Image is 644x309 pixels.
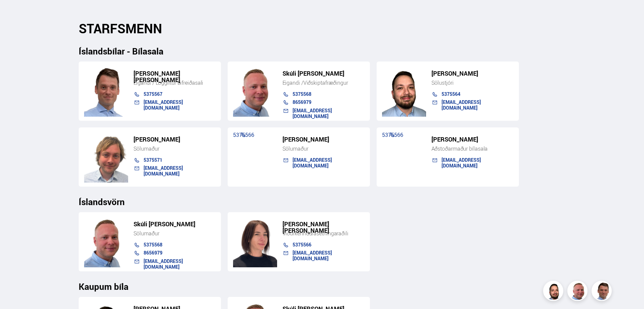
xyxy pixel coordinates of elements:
[282,70,365,77] h5: Skúli [PERSON_NAME]
[431,136,514,143] h5: [PERSON_NAME]
[593,282,613,302] img: FbJEzSuNWCJXmdc-.webp
[431,79,514,86] div: Sölustjóri
[431,70,514,77] h5: [PERSON_NAME]
[84,132,128,183] img: SZ4H-t_Copy_of_C.png
[282,221,365,234] h5: [PERSON_NAME] [PERSON_NAME]
[134,70,216,83] h5: [PERSON_NAME] [PERSON_NAME]
[144,258,183,270] a: [EMAIL_ADDRESS][DOMAIN_NAME]
[544,282,564,302] img: nhp88E3Fdnt1Opn2.png
[79,197,566,207] h3: Íslandsvörn
[134,136,216,143] h5: [PERSON_NAME]
[282,136,365,143] h5: [PERSON_NAME]
[79,281,566,292] h3: Kaupum bíla
[442,99,481,111] a: [EMAIL_ADDRESS][DOMAIN_NAME]
[144,91,162,97] a: 5375567
[282,79,365,86] div: Eigandi /
[442,157,481,168] a: [EMAIL_ADDRESS][DOMAIN_NAME]
[144,99,183,111] a: [EMAIL_ADDRESS][DOMAIN_NAME]
[79,21,566,36] h2: STARFSMENN
[303,79,348,86] span: Viðskiptafræðingur
[442,91,460,97] a: 5375564
[134,145,216,152] div: Sölumaður
[144,165,183,177] a: [EMAIL_ADDRESS][DOMAIN_NAME]
[5,3,26,23] button: Opna LiveChat spjallviðmót
[293,107,332,119] a: [EMAIL_ADDRESS][DOMAIN_NAME]
[431,145,514,152] div: Aðstoðarmaður bílasala
[233,131,254,139] a: 5375566
[282,145,365,152] div: Sölumaður
[134,79,216,86] div: Eigandi / Löggiltur bifreiðasali
[293,249,332,261] a: [EMAIL_ADDRESS][DOMAIN_NAME]
[144,249,162,256] a: 8656979
[144,241,162,248] a: 5375568
[134,221,216,227] h5: Skúli [PERSON_NAME]
[282,230,365,237] div: Viðurkenndur
[568,282,589,302] img: siFngHWaQ9KaOqBr.png
[134,230,216,237] div: Sölumaður
[79,46,566,56] h3: Íslandsbílar - Bílasala
[233,66,277,117] img: siFngHWaQ9KaOqBr.png
[144,157,162,163] a: 5375571
[313,230,348,237] span: ásetningaraðili
[293,99,311,105] a: 8656979
[382,131,403,139] a: 5375566
[293,157,332,168] a: [EMAIL_ADDRESS][DOMAIN_NAME]
[293,91,311,97] a: 5375568
[84,66,128,117] img: FbJEzSuNWCJXmdc-.webp
[382,66,426,117] img: nhp88E3Fdnt1Opn2.png
[233,217,277,267] img: TiAwD7vhpwHUHg8j.png
[84,217,128,267] img: m7PZdWzYfFvz2vuk.png
[293,241,311,248] a: 5375566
